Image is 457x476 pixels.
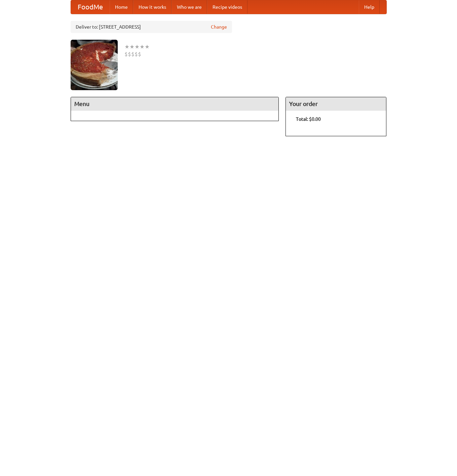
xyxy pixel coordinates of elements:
li: ★ [124,43,129,50]
div: Deliver to: [STREET_ADDRESS] [71,21,232,33]
h4: Your order [286,97,386,111]
a: Recipe videos [207,0,247,14]
li: ★ [140,43,145,50]
b: Total: $0.00 [296,116,321,122]
li: $ [124,50,128,58]
a: Who we are [172,0,207,14]
a: Help [359,0,380,14]
h4: Menu [71,97,279,111]
a: How it works [133,0,172,14]
li: $ [138,50,141,58]
a: FoodMe [71,0,110,14]
li: $ [128,50,131,58]
a: Change [211,24,227,30]
a: Home [110,0,133,14]
li: ★ [145,43,150,50]
li: ★ [135,43,140,50]
img: angular.jpg [71,40,118,90]
li: ★ [129,43,135,50]
li: $ [135,50,138,58]
li: $ [131,50,135,58]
